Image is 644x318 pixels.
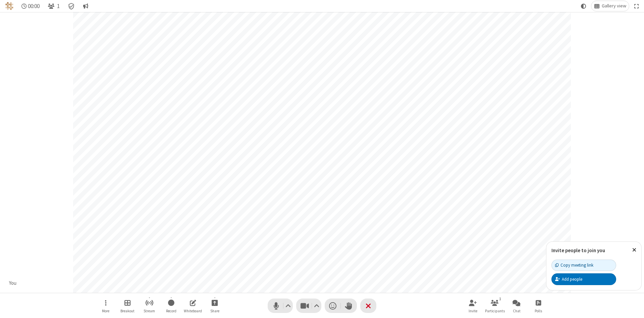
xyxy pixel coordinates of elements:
span: 00:00 [28,3,40,9]
button: Video setting [312,299,321,313]
button: Start recording [161,296,181,315]
button: Start sharing [205,296,225,315]
button: Open chat [506,296,527,315]
span: Whiteboard [184,309,202,313]
span: Chat [513,309,521,313]
button: Copy meeting link [551,260,616,271]
button: Open poll [528,296,548,315]
div: Meeting details Encryption enabled [65,1,78,11]
div: 1 [497,296,503,302]
div: Timer [19,1,43,11]
button: Open menu [96,296,116,315]
button: Open shared whiteboard [183,296,203,315]
button: Mute (Alt+A) [268,299,293,313]
span: 1 [57,3,60,9]
button: Invite participants (Alt+I) [463,296,483,315]
div: You [7,279,19,287]
span: Breakout [120,309,135,313]
img: QA Selenium DO NOT DELETE OR CHANGE [5,2,13,10]
button: Close popover [627,242,641,258]
button: Change layout [591,1,629,11]
button: Using system theme [578,1,589,11]
button: Send a reaction [325,299,341,313]
button: Audio settings [284,299,293,313]
button: Stop video (Alt+V) [296,299,321,313]
button: Fullscreen [632,1,642,11]
button: Open participant list [485,296,505,315]
span: Stream [144,309,155,313]
button: Manage Breakout Rooms [117,296,138,315]
span: Participants [485,309,505,313]
button: Start streaming [139,296,159,315]
button: Raise hand [341,299,357,313]
div: Copy meeting link [555,262,593,268]
label: Invite people to join you [551,247,605,254]
button: Conversation [80,1,91,11]
span: Gallery view [602,3,626,9]
span: Invite [469,309,477,313]
span: Polls [535,309,542,313]
button: End or leave meeting [360,299,376,313]
button: Add people [551,273,616,285]
span: More [102,309,109,313]
span: Record [166,309,176,313]
button: Open participant list [45,1,62,11]
span: Share [210,309,219,313]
